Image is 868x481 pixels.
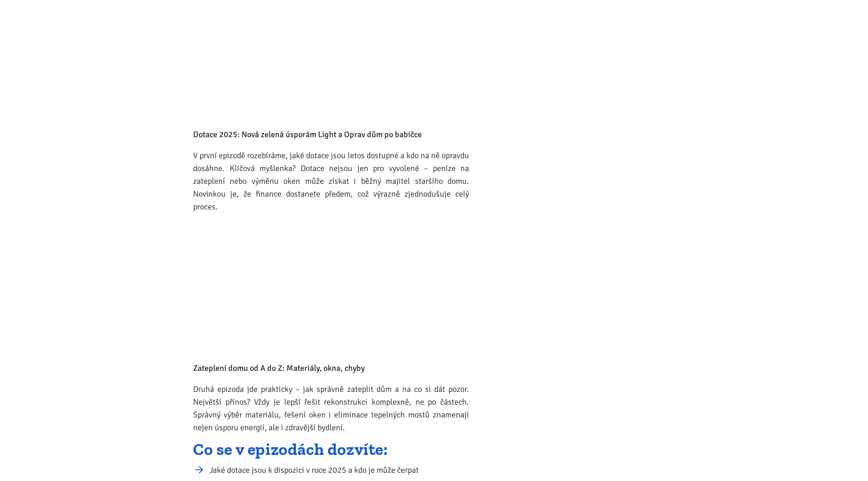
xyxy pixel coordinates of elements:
[193,439,388,459] strong: Co se v epizodách dozvíte:
[210,464,469,476] li: Jaké dotace jsou k dispozici v roce 2025 a kdo je může čerpat
[193,383,469,434] p: Druhá epizoda jde prakticky – jak správně zateplit dům a na co si dát pozor. Největší přínos? Vžd...
[193,363,365,373] strong: Zateplení domu od A do Z: Materiály, okna, chyby
[193,221,422,350] iframe: INFO+: Zateplení domu od A do Z: Nejčastější chyby, tipy a rady od experta!
[193,149,469,213] p: V první epizodě rozebíráme, jaké dotace jsou letos dostupné a kdo na ně opravdu dosáhne. Klíčová ...
[193,129,422,139] strong: Dotace 2025: Nová zelená úsporám Light a Oprav dům po babičce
